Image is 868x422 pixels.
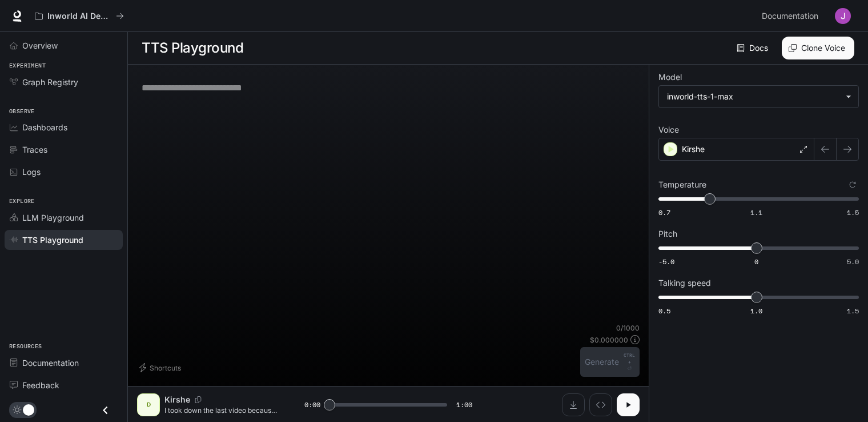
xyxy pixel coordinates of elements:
span: 0.7 [658,208,670,217]
span: Dark mode toggle [23,403,34,416]
a: Dashboards [5,117,123,137]
button: Download audio [562,393,585,416]
a: Feedback [5,375,123,395]
p: 0 / 1000 [616,323,640,333]
div: inworld-tts-1-max [667,91,840,102]
span: -5.0 [658,257,674,266]
div: D [139,396,158,414]
a: Documentation [5,353,123,373]
p: Temperature [658,181,706,189]
a: Graph Registry [5,72,123,92]
span: Documentation [762,9,818,23]
span: Logs [22,166,41,178]
button: Inspect [589,393,612,416]
span: Feedback [22,379,59,391]
button: Clone Voice [782,37,854,59]
span: Documentation [22,357,79,369]
span: 0:00 [304,399,320,411]
span: 1.5 [847,306,859,316]
p: Kirshe [682,144,705,155]
img: User avatar [835,8,851,24]
div: inworld-tts-1-max [659,86,858,108]
p: Pitch [658,230,677,238]
span: Overview [22,39,58,51]
button: User avatar [831,5,854,27]
span: TTS Playground [22,234,83,246]
p: I took down the last video because of 3 things. 1. It ended up in a lot of for you pages and a lo... [164,405,277,415]
button: Reset to default [846,178,859,191]
span: Graph Registry [22,76,78,88]
button: All workspaces [30,5,129,27]
h1: TTS Playground [142,37,243,59]
p: Inworld AI Demos [47,11,111,21]
span: 0.5 [658,306,670,316]
p: Kirshe [164,394,190,405]
span: 0 [754,257,758,266]
a: Documentation [757,5,827,27]
a: Logs [5,162,123,182]
button: Copy Voice ID [190,396,206,403]
p: Voice [658,126,679,134]
span: 1:00 [456,399,472,411]
a: Overview [5,35,123,55]
p: Talking speed [658,279,711,287]
span: 1.1 [750,208,762,217]
p: $ 0.000000 [590,335,628,345]
button: Shortcuts [137,359,186,377]
span: 5.0 [847,257,859,266]
a: Docs [734,37,773,59]
span: Traces [22,144,47,156]
p: Model [658,73,682,81]
button: Close drawer [93,399,118,422]
span: LLM Playground [22,212,84,224]
span: 1.0 [750,306,762,316]
a: LLM Playground [5,208,123,228]
span: Dashboards [22,121,67,133]
span: 1.5 [847,208,859,217]
a: Traces [5,140,123,160]
a: TTS Playground [5,230,123,250]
